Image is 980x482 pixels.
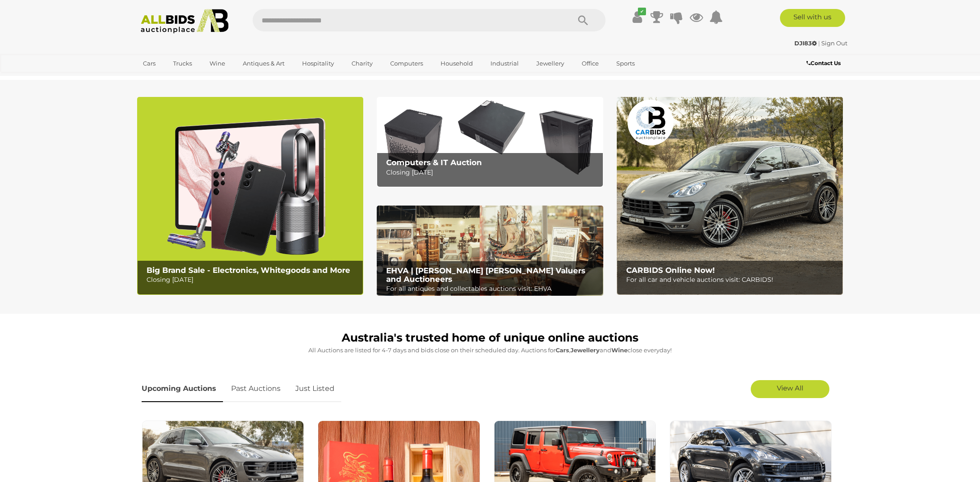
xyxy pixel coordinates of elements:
[821,39,847,47] a: Sign Out
[136,9,233,34] img: Allbids.com.au
[751,380,829,398] a: View All
[806,60,841,66] b: Contact Us
[556,346,569,354] strong: Cars
[617,97,843,295] img: CARBIDS Online Now!
[377,206,603,296] a: EHVA | Evans Hastings Valuers and Auctioneers EHVA | [PERSON_NAME] [PERSON_NAME] Valuers and Auct...
[384,56,429,71] a: Computers
[530,56,570,71] a: Jewellery
[296,56,340,71] a: Hospitality
[147,274,358,285] p: Closing [DATE]
[142,332,838,344] h1: Australia's trusted home of unique online auctions
[289,376,341,402] a: Just Listed
[794,39,817,47] strong: DJI83
[630,9,644,25] a: ✔
[386,158,482,167] b: Computers & IT Auction
[377,97,603,187] img: Computers & IT Auction
[777,384,803,392] span: View All
[780,9,845,27] a: Sell with us
[167,56,198,71] a: Trucks
[224,376,287,402] a: Past Auctions
[386,266,585,284] b: EHVA | [PERSON_NAME] [PERSON_NAME] Valuers and Auctioneers
[626,274,838,285] p: For all car and vehicle auctions visit: CARBIDS!
[204,56,231,71] a: Wine
[626,266,715,275] b: CARBIDS Online Now!
[237,56,290,71] a: Antiques & Art
[346,56,379,71] a: Charity
[435,56,479,71] a: Household
[137,97,363,295] img: Big Brand Sale - Electronics, Whitegoods and More
[570,346,600,354] strong: Jewellery
[147,266,350,275] b: Big Brand Sale - Electronics, Whitegoods and More
[561,9,606,31] button: Search
[610,56,641,71] a: Sports
[137,56,161,71] a: Cars
[638,8,646,15] i: ✔
[137,71,213,86] a: [GEOGRAPHIC_DATA]
[142,345,838,355] p: All Auctions are listed for 4-7 days and bids close on their scheduled day. Auctions for , and cl...
[818,39,820,47] span: |
[137,97,363,295] a: Big Brand Sale - Electronics, Whitegoods and More Big Brand Sale - Electronics, Whitegoods and Mo...
[377,97,603,187] a: Computers & IT Auction Computers & IT Auction Closing [DATE]
[617,97,843,295] a: CARBIDS Online Now! CARBIDS Online Now! For all car and vehicle auctions visit: CARBIDS!
[377,206,603,296] img: EHVA | Evans Hastings Valuers and Auctioneers
[142,376,223,402] a: Upcoming Auctions
[576,56,605,71] a: Office
[386,283,598,294] p: For all antiques and collectables auctions visit: EHVA
[794,39,818,47] a: DJI83
[386,167,598,178] p: Closing [DATE]
[485,56,525,71] a: Industrial
[611,346,628,354] strong: Wine
[806,58,843,68] a: Contact Us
